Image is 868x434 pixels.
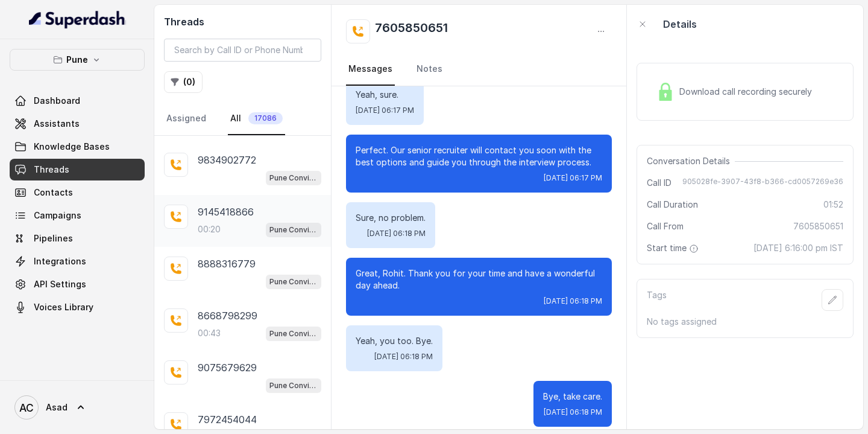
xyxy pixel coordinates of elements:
[356,267,602,292] p: Great, Rohit. Thank you for your time and have a wonderful day ahead.
[198,327,221,339] p: 00:43
[10,136,145,158] a: Knowledge Bases
[164,71,203,93] button: (0)
[414,53,445,86] a: Notes
[10,113,145,135] a: Assistants
[375,19,448,43] h2: 7605850651
[34,301,93,313] span: Voices Library
[198,360,257,375] p: 9075679629
[679,86,817,98] span: Download call recording securely
[34,141,110,153] span: Knowledge Bases
[682,177,843,189] span: 905028fe-3907-43f8-b366-cd0057269e36
[34,255,86,267] span: Integrations
[269,172,318,184] p: Pune Conviction HR Outbound Assistant
[10,273,145,295] a: API Settings
[34,118,80,130] span: Assistants
[269,276,318,288] p: Pune Conviction HR Outbound Assistant
[647,242,701,254] span: Start time
[34,278,86,290] span: API Settings
[346,53,612,86] nav: Tabs
[356,144,602,168] p: Perfect. Our senior recruiter will contact you soon with the best options and guide you through t...
[356,89,414,101] p: Yeah, sure.
[269,328,318,340] p: Pune Conviction HR Outbound Assistant
[34,232,73,244] span: Pipelines
[10,205,145,226] a: Campaigns
[164,103,209,135] a: Assigned
[164,103,321,135] nav: Tabs
[34,187,73,199] span: Contacts
[34,209,81,222] span: Campaigns
[753,242,843,254] span: [DATE] 6:16:00 pm IST
[10,391,145,424] a: Asad
[346,53,395,86] a: Messages
[198,205,254,219] p: 9145418866
[10,228,145,249] a: Pipelines
[823,199,843,211] span: 01:52
[269,380,318,392] p: Pune Conviction HR Outbound Assistant
[656,83,675,101] img: Lock Icon
[34,164,69,176] span: Threads
[10,159,145,180] a: Threads
[356,335,433,347] p: Yeah, you too. Bye.
[356,212,426,224] p: Sure, no problem.
[543,391,602,403] p: Bye, take care.
[269,224,318,236] p: Pune Conviction HR Outbound Assistant
[198,308,257,323] p: 8668798299
[10,251,145,272] a: Integrations
[10,296,145,318] a: Voices Library
[164,14,321,29] h2: Threads
[647,220,684,232] span: Call From
[356,106,414,115] span: [DATE] 06:17 PM
[663,17,697,31] p: Details
[374,352,433,362] span: [DATE] 06:18 PM
[198,412,257,427] p: 7972454044
[544,407,602,417] span: [DATE] 06:18 PM
[647,155,735,167] span: Conversation Details
[198,223,221,235] p: 00:20
[228,103,285,135] a: All17086
[198,153,256,167] p: 9834902772
[10,49,145,71] button: Pune
[647,289,667,311] p: Tags
[544,296,602,306] span: [DATE] 06:18 PM
[19,401,34,414] text: AC
[647,177,671,189] span: Call ID
[164,39,321,62] input: Search by Call ID or Phone Number
[66,53,88,67] p: Pune
[248,112,283,124] span: 17086
[647,199,698,211] span: Call Duration
[46,401,68,413] span: Asad
[198,257,256,271] p: 8888316779
[34,95,80,107] span: Dashboard
[29,10,126,29] img: light.svg
[367,229,426,238] span: [DATE] 06:18 PM
[10,90,145,112] a: Dashboard
[544,173,602,183] span: [DATE] 06:17 PM
[10,182,145,203] a: Contacts
[647,316,843,328] p: No tags assigned
[793,220,843,232] span: 7605850651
